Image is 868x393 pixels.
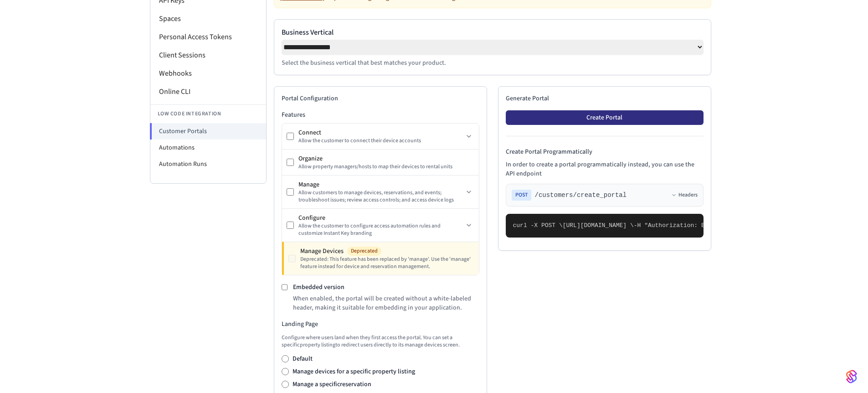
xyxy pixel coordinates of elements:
label: Default [293,354,313,363]
div: Configure [298,213,463,222]
h3: Landing Page [282,320,479,329]
button: Headers [671,191,698,199]
div: Deprecated: This feature has been replaced by 'manage'. Use the 'manage' feature instead for devi... [300,256,474,270]
li: Low Code Integration [150,104,266,123]
span: [URL][DOMAIN_NAME] \ [563,222,634,229]
span: /customers/create_portal [535,191,627,200]
li: Automations [150,140,266,156]
label: Business Vertical [282,27,704,38]
h4: Create Portal Programmatically [506,147,704,156]
h2: Portal Configuration [282,94,479,103]
label: Embedded version [293,283,344,292]
div: Allow property managers/hosts to map their devices to rental units [298,163,474,171]
div: Connect [298,128,463,137]
div: Manage Devices [300,247,474,256]
label: Manage devices for a specific property listing [293,367,415,376]
li: Customer Portals [150,123,266,140]
div: Allow the customer to configure access automation rules and customize Instant Key branding [298,222,463,237]
span: POST [512,190,531,201]
label: Manage a specific reservation [293,380,371,389]
h2: Generate Portal [506,94,704,103]
li: Automation Runs [150,156,266,172]
img: SeamLogoGradient.69752ec5.svg [846,369,857,384]
li: Spaces [150,10,266,28]
div: Organize [298,154,474,163]
li: Client Sessions [150,46,266,64]
li: Online CLI [150,83,266,101]
button: Create Portal [506,110,704,125]
h3: Features [282,110,479,119]
li: Webhooks [150,64,266,83]
span: Deprecated [347,247,381,256]
p: When enabled, the portal will be created without a white-labeled header, making it suitable for e... [293,294,479,312]
div: Manage [298,180,463,189]
div: Allow the customer to connect their device accounts [298,137,463,145]
div: Allow customers to manage devices, reservations, and events; troubleshoot issues; review access c... [298,189,463,204]
li: Personal Access Tokens [150,28,266,46]
span: -H "Authorization: Bearer seam_api_key_123456" \ [634,222,804,229]
p: Configure where users land when they first access the portal. You can set a specific property lis... [282,334,479,349]
p: Select the business vertical that best matches your product. [282,58,704,67]
span: curl -X POST \ [513,222,563,229]
p: In order to create a portal programmatically instead, you can use the API endpoint [506,160,704,178]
